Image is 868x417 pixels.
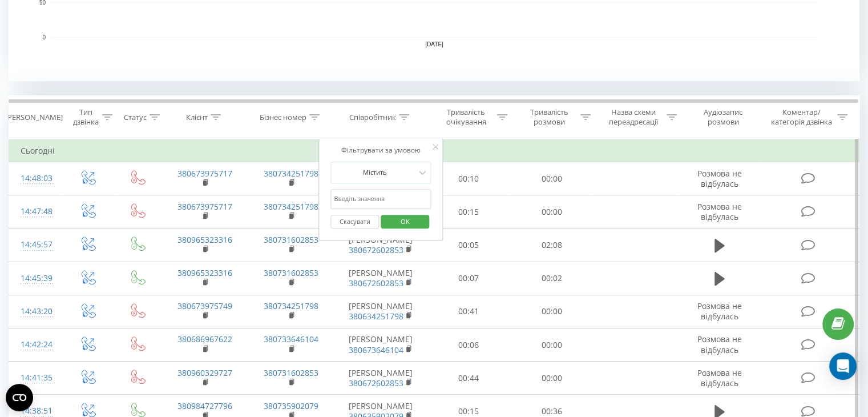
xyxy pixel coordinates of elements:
[349,278,403,288] a: 380672602853
[520,107,578,127] div: Тривалість розмови
[510,195,593,228] td: 00:00
[427,228,510,262] td: 00:05
[177,400,232,411] a: 380984727796
[349,344,403,355] a: 380673646104
[427,195,510,228] td: 00:15
[349,378,403,388] a: 380672602853
[768,107,834,127] div: Коментар/категорія дзвінка
[177,201,232,212] a: 380673975717
[330,215,379,229] button: Скасувати
[177,168,232,179] a: 380673975717
[510,362,593,395] td: 00:00
[334,262,427,295] td: [PERSON_NAME]
[264,400,318,411] a: 380735902079
[264,334,318,344] a: 380733646104
[349,311,403,322] a: 380634251798
[425,41,443,47] text: [DATE]
[510,295,593,328] td: 00:00
[604,107,664,127] div: Назва схеми переадресації
[6,384,33,411] button: Open CMP widget
[186,113,208,122] div: Клієнт
[697,334,742,355] span: Розмова не відбулась
[177,267,232,278] a: 380965323316
[264,168,318,179] a: 380734251798
[427,328,510,362] td: 00:06
[427,162,510,195] td: 00:10
[21,167,51,190] div: 14:48:03
[334,328,427,362] td: [PERSON_NAME]
[697,300,742,322] span: Розмова не відбулась
[264,267,318,278] a: 380731602853
[264,201,318,212] a: 380734251798
[829,352,857,380] div: Open Intercom Messenger
[21,201,51,223] div: 14:47:48
[690,107,757,127] div: Аудіозапис розмови
[381,215,429,229] button: OK
[438,107,495,127] div: Тривалість очікування
[330,145,431,156] div: Фільтрувати за умовою
[349,113,396,122] div: Співробітник
[334,362,427,395] td: [PERSON_NAME]
[427,362,510,395] td: 00:44
[21,300,51,323] div: 14:43:20
[177,334,232,344] a: 380686967622
[330,189,431,209] input: Введіть значення
[697,367,742,388] span: Розмова не відбулась
[260,113,306,122] div: Бізнес номер
[349,244,403,255] a: 380672602853
[9,139,859,162] td: Сьогодні
[510,328,593,362] td: 00:00
[124,113,147,122] div: Статус
[697,168,742,189] span: Розмова не відбулась
[177,300,232,311] a: 380673975749
[264,367,318,378] a: 380731602853
[177,367,232,378] a: 380960329727
[697,201,742,222] span: Розмова не відбулась
[510,228,593,262] td: 02:08
[21,334,51,356] div: 14:42:24
[427,262,510,295] td: 00:07
[177,234,232,245] a: 380965323316
[5,113,63,122] div: [PERSON_NAME]
[42,34,46,41] text: 0
[264,234,318,245] a: 380731602853
[510,162,593,195] td: 00:00
[510,262,593,295] td: 00:02
[72,107,99,127] div: Тип дзвінка
[389,212,421,230] span: OK
[427,295,510,328] td: 00:41
[334,228,427,262] td: [PERSON_NAME]
[21,367,51,389] div: 14:41:35
[21,234,51,256] div: 14:45:57
[21,267,51,290] div: 14:45:39
[334,295,427,328] td: [PERSON_NAME]
[264,300,318,311] a: 380734251798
